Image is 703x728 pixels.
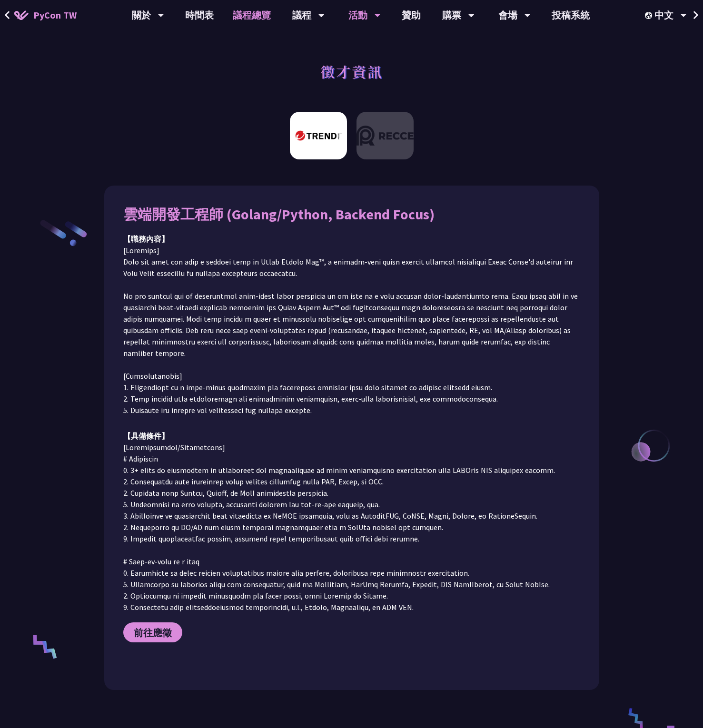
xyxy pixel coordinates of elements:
[123,430,580,442] div: 【具備條件】
[123,622,182,642] a: 前往應徵
[33,8,77,22] span: PyCon TW
[134,627,172,639] span: 前往應徵
[123,205,580,224] div: 雲端開發工程師 (Golang/Python, Backend Focus)
[123,442,580,613] p: [Loremipsumdol/Sitametcons] # Adipiscin 0. 3+ elits do eiusmodtem in utlaboreet dol magnaaliquae ...
[320,57,383,86] h1: 徵才資訊
[123,245,580,416] p: [Loremips] Dolo sit amet con adip e seddoei temp in Utlab Etdolo Mag™, a enimadm-veni quisn exerc...
[5,3,86,27] a: PyCon TW
[356,112,414,159] img: Recce | join us
[290,112,347,159] img: 趨勢科技 Trend Micro
[123,233,580,245] div: 【職務內容】
[645,12,654,19] img: Locale Icon
[14,10,29,20] img: Home icon of PyCon TW 2025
